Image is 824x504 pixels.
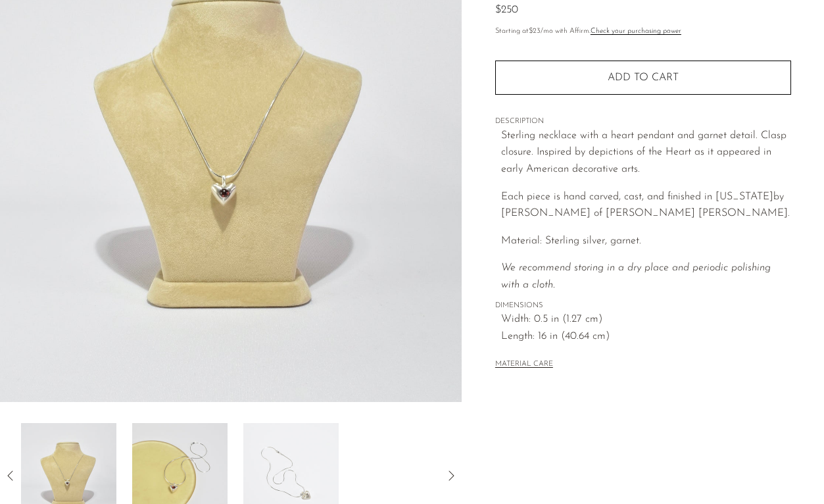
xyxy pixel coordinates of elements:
button: MATERIAL CARE [495,360,553,370]
span: Length: 16 in (40.64 cm) [501,328,791,345]
span: DIMENSIONS [495,300,791,312]
a: Check your purchasing power - Learn more about Affirm Financing (opens in modal) [591,28,681,35]
button: Add to cart [495,61,791,95]
p: Sterling necklace with a heart pendant and garnet detail. Clasp closure. Inspired by depictions o... [501,128,791,178]
span: Each piece is hand carved, cast, and finished in [US_STATE] by [PERSON_NAME] of [PERSON_NAME] [PE... [501,191,790,219]
span: DESCRIPTION [495,116,791,128]
span: Width: 0.5 in (1.27 cm) [501,311,791,328]
i: We recommend storing in a dry place and periodic polishing with a cloth. [501,263,771,290]
span: Add to cart [608,72,679,83]
p: Starting at /mo with Affirm. [495,26,791,38]
span: $250 [495,5,518,15]
span: $23 [529,28,541,35]
span: Material: Sterling silver, garnet. [501,236,641,246]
